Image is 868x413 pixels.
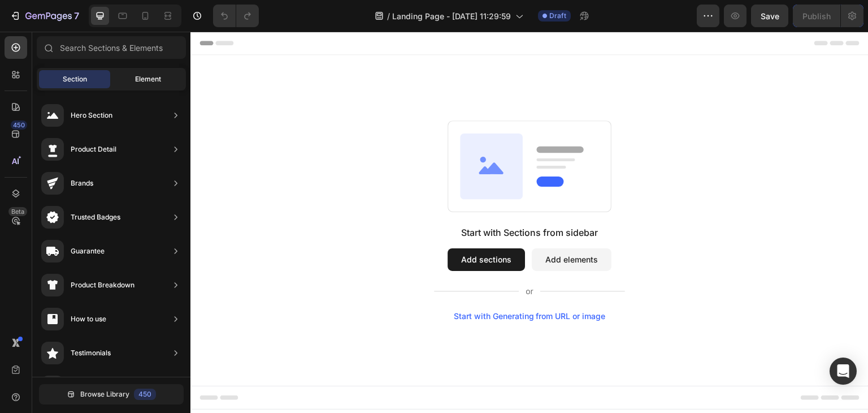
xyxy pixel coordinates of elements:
[341,217,421,239] button: Add elements
[135,74,161,84] span: Element
[213,5,259,27] div: Undo/Redo
[71,347,111,359] div: Testimonials
[8,207,27,216] div: Beta
[80,389,129,399] span: Browse Library
[37,36,186,59] input: Search Sections & Elements
[830,358,857,385] div: Open Intercom Messenger
[392,10,511,22] span: Landing Page - [DATE] 11:29:59
[793,5,840,27] button: Publish
[549,11,566,21] span: Draft
[761,11,779,21] span: Save
[751,5,788,27] button: Save
[134,389,156,400] div: 450
[5,5,84,27] button: 7
[387,10,390,22] span: /
[71,212,120,223] div: Trusted Badges
[263,280,415,289] div: Start with Generating from URL or image
[71,144,116,155] div: Product Detail
[271,194,407,208] div: Start with Sections from sidebar
[257,217,335,239] button: Add sections
[11,121,27,130] div: 450
[71,313,106,325] div: How to use
[74,9,79,23] p: 7
[39,384,184,405] button: Browse Library450
[71,110,112,121] div: Hero Section
[71,178,93,189] div: Brands
[190,32,868,413] iframe: Design area
[63,74,87,84] span: Section
[71,246,105,257] div: Guarantee
[71,279,134,291] div: Product Breakdown
[802,10,831,22] div: Publish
